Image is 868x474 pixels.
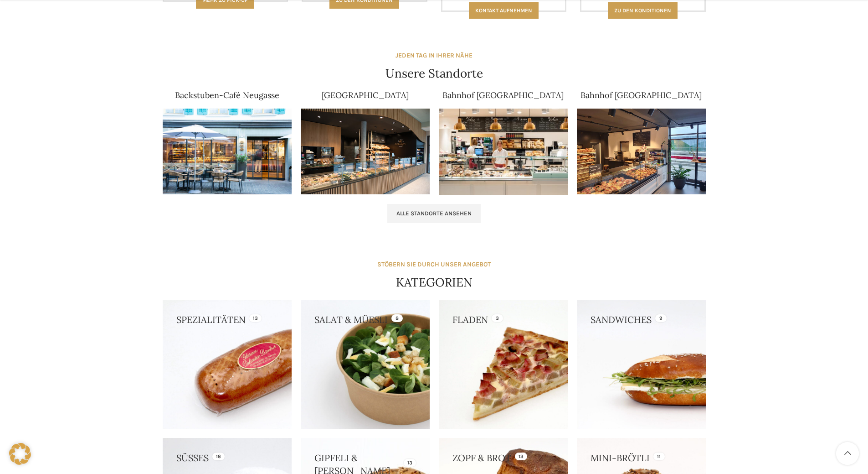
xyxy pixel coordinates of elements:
a: Alle Standorte ansehen [387,204,481,223]
span: Kontakt aufnehmen [475,7,532,14]
a: [GEOGRAPHIC_DATA] [322,90,409,100]
a: Bahnhof [GEOGRAPHIC_DATA] [442,90,564,100]
div: STÖBERN SIE DURCH UNSER ANGEBOT [377,260,491,270]
div: JEDEN TAG IN IHRER NÄHE [395,51,473,61]
span: Alle Standorte ansehen [396,210,472,217]
a: Backstuben-Café Neugasse [175,90,279,100]
a: Zu den konditionen [608,2,678,19]
span: Zu den konditionen [614,7,671,14]
a: Scroll to top button [836,442,859,465]
a: Bahnhof [GEOGRAPHIC_DATA] [580,90,702,100]
h4: Unsere Standorte [385,65,483,82]
a: Kontakt aufnehmen [469,2,539,19]
h4: KATEGORIEN [396,274,473,291]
